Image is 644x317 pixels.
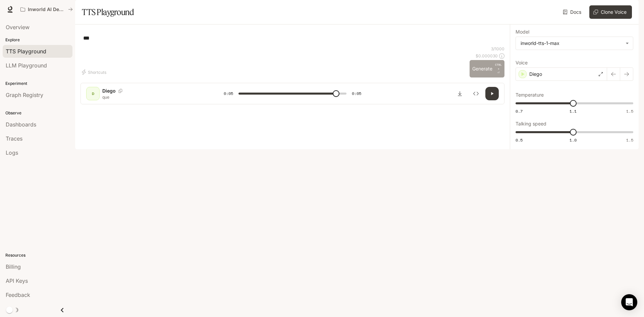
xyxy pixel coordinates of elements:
div: inworld-tts-1-max [516,37,633,50]
button: Inspect [469,87,483,100]
button: Copy Voice ID [116,89,125,93]
p: $ 0.000030 [476,53,498,59]
div: D [88,88,98,99]
p: Diego [529,71,542,77]
p: ⏎ [495,63,502,75]
button: All workspaces [17,3,76,16]
span: 1.0 [570,137,577,143]
p: 3 / 1000 [491,46,504,52]
button: Shortcuts [80,67,109,77]
span: 0.7 [516,108,523,114]
button: Download audio [453,87,467,100]
span: 0:05 [352,90,361,97]
p: Voice [516,60,528,65]
span: 0.5 [516,137,523,143]
p: Inworld AI Demos [28,7,65,12]
h1: TTS Playground [82,5,134,19]
div: inworld-tts-1-max [521,40,622,47]
p: Diego [102,88,116,94]
p: Model [516,30,529,34]
a: Docs [561,5,584,19]
p: Temperature [516,93,544,97]
span: 0:05 [224,90,233,97]
span: 1.5 [626,137,633,143]
span: 1.1 [570,108,577,114]
p: que [102,94,208,100]
button: GenerateCTRL +⏎ [470,60,504,77]
button: Clone Voice [589,5,632,19]
span: 1.5 [626,108,633,114]
div: Open Intercom Messenger [621,294,637,310]
p: CTRL + [495,63,502,71]
p: Talking speed [516,121,546,126]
